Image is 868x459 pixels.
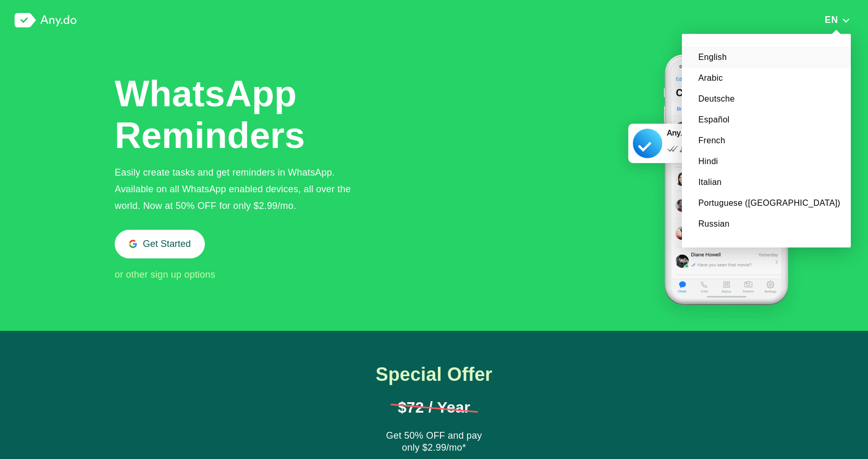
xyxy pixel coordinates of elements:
[614,41,838,331] img: WhatsApp Tasks & Reminders
[115,269,215,280] span: or other sign up options
[682,214,851,234] li: Russian
[682,68,851,89] li: Arabic
[825,15,838,25] span: EN
[682,193,851,214] li: Portuguese ([GEOGRAPHIC_DATA])
[682,109,851,130] li: Español
[682,47,851,68] li: English
[682,151,851,172] li: Hindi
[115,230,205,258] button: Get Started
[682,130,851,151] li: French
[390,400,478,415] h1: $72 / Year
[15,13,77,28] img: logo
[682,89,851,109] li: Deutsche
[115,73,308,156] h1: WhatsApp Reminders
[682,172,851,193] li: Italian
[382,430,486,455] div: Get 50% OFF and pay only $2.99/mo*
[353,364,516,385] h1: Special Offer
[115,164,368,214] div: Easily create tasks and get reminders in WhatsApp. Available on all WhatsApp enabled devices, all...
[822,14,853,26] button: EN
[841,17,850,24] img: down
